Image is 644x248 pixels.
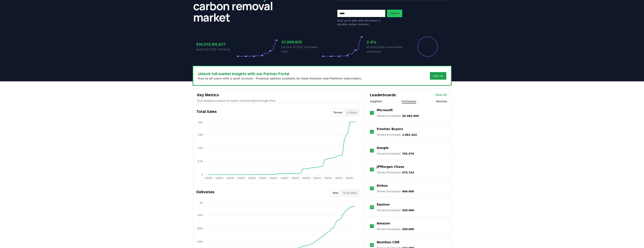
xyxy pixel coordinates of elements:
[377,183,388,188] a: Airbus
[402,228,414,231] span: 250.000
[436,99,447,103] button: Services
[371,167,373,172] p: 4
[371,148,373,153] p: 3
[371,129,373,134] p: 2
[205,177,212,179] tspan: [DATE]
[197,240,203,243] tspan: 250K
[377,171,414,174] p: Tonnes Purchased :
[377,208,414,212] p: Tonnes Purchased :
[292,177,299,179] tspan: [DATE]
[302,177,310,179] tspan: [DATE]
[270,177,278,179] tspan: [DATE]
[237,177,245,179] tspan: [DATE]
[216,177,223,179] tspan: [DATE]
[435,93,447,97] a: View All
[197,214,203,217] tspan: 750K
[335,177,343,179] tspan: [DATE]
[197,227,203,230] tspan: 500K
[377,152,414,156] p: Tonnes Purchased :
[196,189,214,197] h3: Deliveries
[331,109,345,116] button: Tonnes
[377,133,417,137] p: Tonnes Purchased :
[402,133,417,136] span: 1.661.422
[430,72,446,80] button: Sign Up
[367,45,407,54] p: of purchases have been delivered
[371,205,373,209] p: 6
[433,74,443,78] a: Sign Up
[196,47,237,52] p: spent on CO2 removal
[402,209,414,212] span: 330.000
[226,177,234,179] tspan: [DATE]
[197,99,359,103] p: Find detailed analysis of carbon removal data through time.
[345,109,359,116] button: $ Value
[197,92,359,98] h3: Key Metrics
[196,42,237,47] h3: $10,014,195,677
[367,39,407,45] h3: 2.4%
[196,109,217,116] h3: Total Sales
[248,177,256,179] tspan: [DATE]
[377,221,390,226] a: Amazon
[341,190,359,196] button: % of Sales
[313,177,321,179] tspan: [DATE]
[377,240,400,245] a: NextGen CDR
[281,39,322,45] h3: 37,899,835
[402,190,414,193] span: 400.000
[330,190,341,196] button: Total
[402,114,419,117] span: 30.582.909
[377,114,419,118] p: Tonnes Purchased :
[198,134,203,136] tspan: 29M
[198,147,203,149] tspan: 19M
[346,177,353,179] tspan: [DATE]
[377,146,389,150] a: Google
[402,171,414,174] span: 575.743
[259,177,267,179] tspan: [DATE]
[377,108,393,112] a: Microsoft
[337,19,385,26] p: Stay up to date with the latest in durable carbon removal.
[198,77,362,80] p: Free to all users with a work account. Premium options available for Data Partners and Platform S...
[402,152,414,155] span: 792.476
[417,36,438,57] div: Percentage of sales delivered
[377,127,403,131] a: Frontier Buyers
[377,165,404,169] a: JPMorgan Chase
[371,111,373,115] p: 1
[197,160,203,163] tspan: 9.5M
[199,202,203,204] tspan: 1M
[387,10,402,17] button: Submit
[371,243,373,247] p: 8
[371,186,373,191] p: 5
[198,121,203,124] tspan: 38M
[324,177,332,179] tspan: [DATE]
[198,71,362,77] h3: Unlock full market insights with our Partner Portal
[377,202,390,207] a: Equinor
[371,224,373,228] p: 7
[201,173,203,176] tspan: 0
[377,227,414,231] p: Tonnes Purchased :
[281,45,322,54] p: tonnes of CO2 has been sold
[370,99,382,103] button: Suppliers
[377,189,414,193] p: Tonnes Purchased :
[281,177,288,179] tspan: [DATE]
[402,99,416,103] button: Purchasers
[370,92,396,98] h3: Leaderboards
